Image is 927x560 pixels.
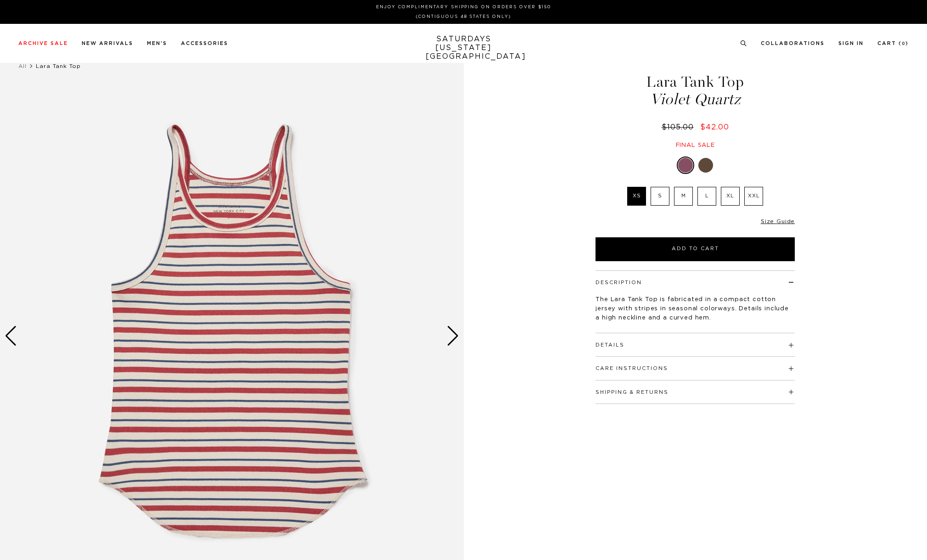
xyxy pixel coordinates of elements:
label: L [697,187,716,206]
label: XXL [744,187,763,206]
a: Collaborations [761,41,825,46]
p: (Contiguous 48 States Only) [22,13,905,20]
a: Archive Sale [18,41,68,46]
button: Care Instructions [596,366,668,371]
label: M [674,187,693,206]
del: $105.00 [662,123,697,131]
a: Size Guide [761,218,795,224]
small: 0 [902,42,905,46]
label: XS [627,187,646,206]
a: Cart (0) [877,41,909,46]
h1: Lara Tank Top [594,74,796,107]
label: XL [721,187,740,206]
p: Enjoy Complimentary Shipping on Orders Over $150 [22,4,905,11]
a: All [18,63,27,69]
span: Lara Tank Top [36,63,81,69]
a: Men's [147,41,167,46]
a: New Arrivals [82,41,133,46]
span: $42.00 [700,123,729,131]
button: Details [596,342,624,347]
button: Description [596,280,642,285]
a: Accessories [181,41,228,46]
button: Shipping & Returns [596,390,669,395]
div: Final sale [594,141,796,149]
a: Sign In [838,41,864,46]
div: Previous slide [5,326,17,346]
button: Add to Cart [596,237,795,261]
a: SATURDAYS[US_STATE][GEOGRAPHIC_DATA] [426,35,501,61]
p: The Lara Tank Top is fabricated in a compact cotton jersey with stripes in seasonal colorways. De... [596,295,795,323]
span: Violet Quartz [594,92,796,107]
label: S [651,187,669,206]
div: Next slide [447,326,459,346]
